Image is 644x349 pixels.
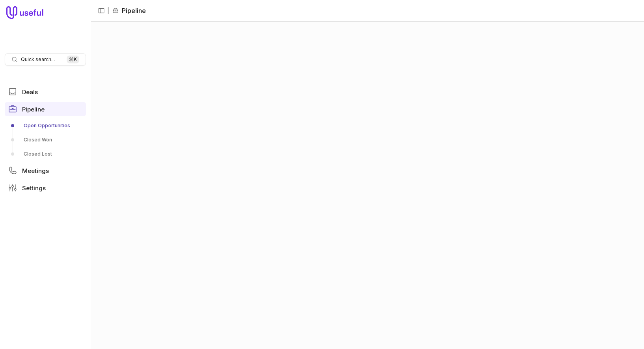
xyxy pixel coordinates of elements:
[95,5,107,17] button: Collapse sidebar
[67,56,79,63] kbd: ⌘ K
[5,119,86,132] a: Open Opportunities
[107,6,109,15] span: |
[5,119,86,160] div: Pipeline submenu
[112,6,146,15] li: Pipeline
[22,185,46,191] span: Settings
[22,168,49,174] span: Meetings
[5,85,86,99] a: Deals
[22,106,45,112] span: Pipeline
[21,56,55,63] span: Quick search...
[5,102,86,116] a: Pipeline
[5,148,86,160] a: Closed Lost
[22,89,38,95] span: Deals
[5,181,86,195] a: Settings
[5,134,86,146] a: Closed Won
[5,163,86,178] a: Meetings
